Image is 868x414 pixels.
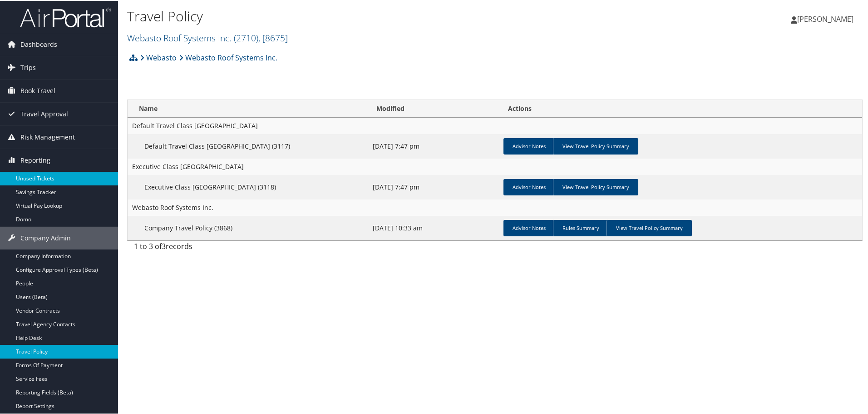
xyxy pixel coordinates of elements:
a: Webasto Roof Systems Inc. [127,31,288,43]
a: View Travel Policy Summary [553,137,638,154]
td: Executive Class [GEOGRAPHIC_DATA] [128,158,862,174]
td: Default Travel Class [GEOGRAPHIC_DATA] [128,117,862,133]
td: [DATE] 7:47 pm [368,174,500,199]
span: Dashboards [20,32,57,55]
td: Webasto Roof Systems Inc. [128,199,862,215]
a: Rules Summary [553,219,608,235]
h1: Travel Policy [127,6,617,25]
th: Name: activate to sort column ascending [128,99,368,117]
span: [PERSON_NAME] [797,13,853,23]
td: Executive Class [GEOGRAPHIC_DATA] (3118) [128,174,368,199]
span: Risk Management [20,125,75,148]
th: Modified: activate to sort column ascending [368,99,500,117]
span: Book Travel [20,79,55,101]
a: Webasto Roof Systems Inc. [179,48,277,66]
span: Reporting [20,148,50,171]
a: Advisor Notes [503,219,555,235]
a: Webasto [140,48,177,66]
td: [DATE] 7:47 pm [368,133,500,158]
a: View Travel Policy Summary [553,178,638,195]
span: , [ 8675 ] [258,31,288,43]
td: Default Travel Class [GEOGRAPHIC_DATA] (3117) [128,133,368,158]
td: Company Travel Policy (3868) [128,215,368,239]
span: Company Admin [20,226,71,249]
img: airportal-logo.png [20,6,111,27]
a: [PERSON_NAME] [791,5,863,32]
a: Advisor Notes [503,137,555,154]
span: Travel Approval [20,102,68,125]
span: 3 [162,240,166,250]
span: Trips [20,55,36,78]
span: ( 2710 ) [234,31,258,43]
div: 1 to 3 of records [134,240,304,255]
a: Advisor Notes [503,178,555,195]
th: Actions [500,99,862,117]
td: [DATE] 10:33 am [368,215,500,239]
a: View Travel Policy Summary [607,219,692,235]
